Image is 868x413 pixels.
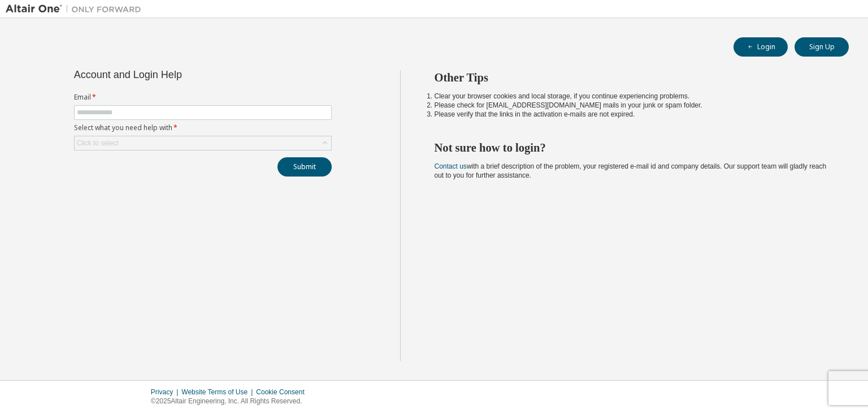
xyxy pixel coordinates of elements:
label: Email [74,93,332,102]
p: © 2025 Altair Engineering, Inc. All Rights Reserved. [151,397,311,406]
div: Privacy [151,388,181,397]
button: Sign Up [795,37,849,57]
h2: Other Tips [435,70,829,85]
button: Submit [277,157,332,177]
li: Please verify that the links in the activation e-mails are not expired. [435,110,829,119]
div: Click to select [77,139,119,148]
label: Select what you need help with [74,123,332,132]
a: Contact us [435,162,467,170]
div: Account and Login Help [74,70,280,79]
div: Website Terms of Use [181,388,256,397]
h2: Not sure how to login? [435,140,829,155]
div: Cookie Consent [256,388,311,397]
span: with a brief description of the problem, your registered e-mail id and company details. Our suppo... [435,162,827,179]
div: Click to select [75,136,331,150]
li: Clear your browser cookies and local storage, if you continue experiencing problems. [435,92,829,101]
button: Login [734,37,788,57]
img: Altair One [6,3,147,15]
li: Please check for [EMAIL_ADDRESS][DOMAIN_NAME] mails in your junk or spam folder. [435,101,829,110]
